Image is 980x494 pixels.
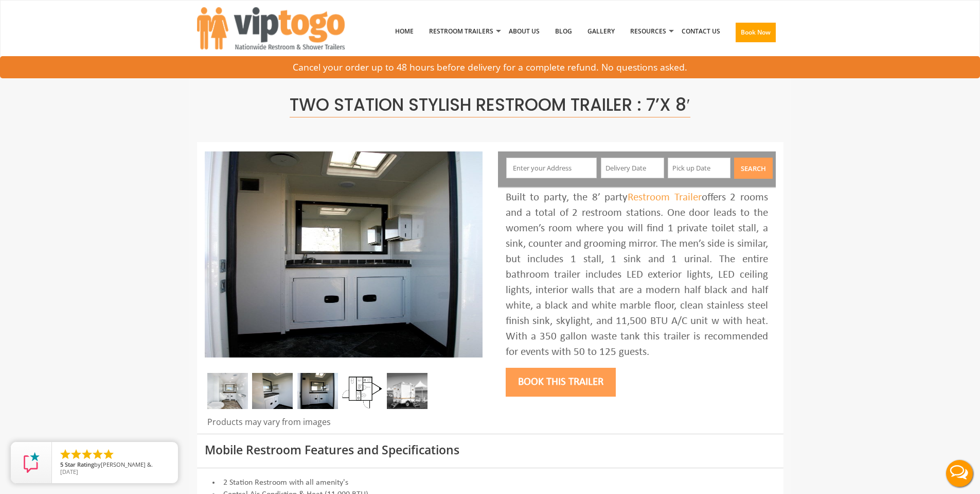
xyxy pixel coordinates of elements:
[580,5,622,58] a: Gallery
[102,448,115,461] li: 
[622,5,674,58] a: Resources
[205,151,483,357] img: A mini restroom trailer with two separate stations and separate doors for males and females
[60,462,170,469] span: by
[65,461,94,468] span: Star Rating
[197,7,345,49] img: VIPTOGO
[628,192,702,203] a: Restroom Trailer
[21,452,42,473] img: Review Rating
[601,158,664,178] input: Delivery Date
[506,368,616,397] button: Book this trailer
[387,373,427,409] img: A mini restroom trailer with two separate stations and separate doors for males and females
[252,373,293,409] img: DSC_0016_email
[207,373,248,409] img: Inside of complete restroom with a stall, a urinal, tissue holders, cabinets and mirror
[205,444,776,456] h3: Mobile Restroom Features and Specifications
[342,373,383,409] img: Floor Plan of 2 station Mini restroom with sink and toilet
[668,158,731,178] input: Pick up Date
[674,5,728,58] a: Contact Us
[734,158,773,179] button: Search
[506,158,597,178] input: Enter your Address
[728,5,783,64] a: Book Now
[60,468,78,475] span: [DATE]
[421,5,501,58] a: Restroom Trailers
[60,461,63,468] span: 5
[387,5,421,58] a: Home
[59,448,72,461] li: 
[297,373,338,409] img: DSC_0004_email
[205,477,776,489] li: 2 Station Restroom with all amenity's
[501,5,547,58] a: About Us
[736,23,776,42] button: Book Now
[290,93,690,117] span: Two Station Stylish Restroom Trailer : 7’x 8′
[939,453,980,494] button: Live Chat
[101,461,153,468] span: [PERSON_NAME] &.
[92,448,104,461] li: 
[547,5,580,58] a: Blog
[81,448,93,461] li: 
[506,190,768,360] div: Built to party, the 8’ party offers 2 rooms and a total of 2 restroom stations. One door leads to...
[205,416,483,434] div: Products may vary from images
[70,448,82,461] li: 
